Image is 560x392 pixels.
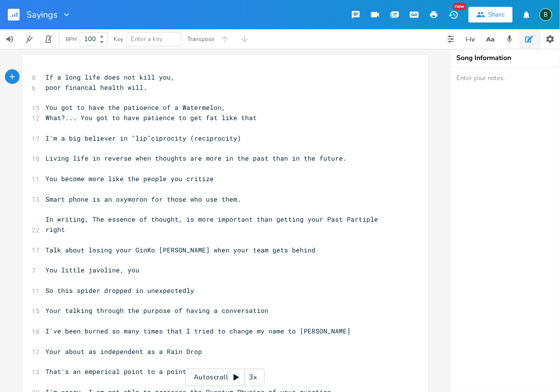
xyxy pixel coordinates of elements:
[488,10,505,19] div: Share
[539,3,552,26] button: B
[45,134,241,143] span: I'm a big believer in "lip"ciprocity (reciprocity)
[66,37,77,42] div: BPM
[45,246,315,254] span: Talk about losing your GinKo [PERSON_NAME] when your team gets behind
[453,3,466,10] div: New
[45,215,382,234] span: In writing, The essence of thought, is more important than getting your Past Partiple right
[131,35,163,43] span: Enter a key
[45,73,175,82] span: If a long life does not kill you,
[113,36,123,42] div: Key
[45,103,225,112] span: You got to have the patioence of a Watermelon,
[45,347,202,356] span: Your about as independent as a Rain Drop
[45,367,237,376] span: That's an emperical point to a pointless question
[45,83,147,92] span: poor financal health will.
[26,10,58,19] span: Sayings
[539,8,552,21] div: BruCe
[45,327,351,335] span: I've been burned so many times that I tried to change my name to [PERSON_NAME]
[45,113,257,122] span: What?... You got to have patience to get fat like that
[45,154,347,163] span: Living life in reverse when thoughts are more in the past than in the future.
[45,195,241,204] span: Smart phone is an oxymoron for those who use them.
[45,286,194,295] span: So this spider dropped in unexpectedly
[444,6,463,23] button: New
[469,7,513,22] button: Share
[245,369,262,386] div: 3x
[185,369,265,386] div: Autoscroll
[187,36,214,42] div: Transpose
[45,306,269,315] span: Your talking through the purpose of having a conversation
[45,174,214,183] span: You become more like the people you critize
[45,266,139,274] span: You little javoline, you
